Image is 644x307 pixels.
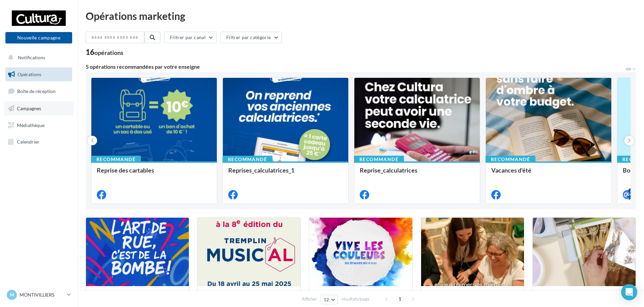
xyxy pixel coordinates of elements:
span: Afficher [302,296,317,302]
div: 16 [86,49,123,56]
button: Filtrer par canal [164,32,217,43]
span: Opérations [18,71,41,77]
div: Opérations marketing [86,11,636,21]
div: Recommandé [486,156,535,163]
span: résultats/page [342,296,370,302]
div: opérations [94,50,123,56]
div: Recommandé [223,156,272,163]
a: Campagnes [4,101,74,116]
a: Calendrier [4,135,74,149]
a: Boîte de réception [4,84,74,98]
span: Médiathèque [17,122,45,128]
button: Nouvelle campagne [5,32,72,43]
div: Recommandé [354,156,404,163]
div: Open Intercom Messenger [621,284,637,300]
span: Notifications [18,55,45,60]
span: 1 [394,294,405,304]
div: 5 opérations recommandées par votre enseigne [86,64,625,69]
a: Médiathèque [4,118,74,132]
span: Calendrier [17,139,39,145]
div: 4 [628,188,634,194]
a: Opérations [4,67,74,82]
div: Reprises_calculatrices_1 [228,167,343,180]
span: Campagnes [17,105,41,111]
button: Notifications [4,51,71,65]
span: M [10,291,14,298]
button: Filtrer par catégorie [221,32,282,43]
span: Boîte de réception [17,88,56,94]
span: 12 [324,297,329,302]
a: M MONTIVILLIERS [5,288,72,301]
p: MONTIVILLIERS [20,291,64,298]
div: Reprise_calculatrices [360,167,474,180]
div: Vacances d'été [491,167,606,180]
div: Recommandé [91,156,141,163]
div: Reprise des cartables [97,167,211,180]
button: 12 [321,295,338,304]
